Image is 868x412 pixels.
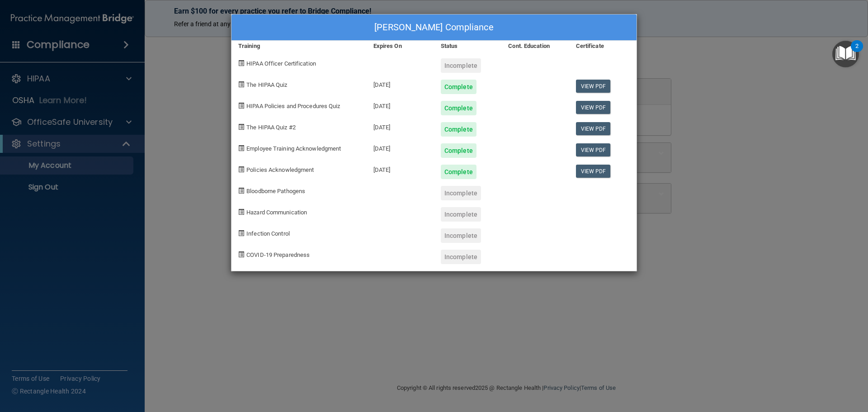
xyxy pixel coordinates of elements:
span: The HIPAA Quiz [246,81,287,88]
div: [DATE] [367,158,434,179]
span: The HIPAA Quiz #2 [246,124,296,131]
div: Complete [441,165,476,179]
div: Incomplete [441,58,481,73]
span: COVID-19 Preparedness [246,251,310,258]
a: View PDF [576,165,611,178]
button: Open Resource Center, 2 new notifications [832,41,859,67]
div: Incomplete [441,228,481,243]
div: 2 [855,46,859,58]
div: [DATE] [367,73,434,94]
span: Hazard Communication [246,209,307,216]
span: HIPAA Policies and Procedures Quiz [246,103,340,109]
span: Bloodborne Pathogens [246,188,305,194]
a: View PDF [576,101,611,114]
a: View PDF [576,122,611,135]
span: Employee Training Acknowledgment [246,145,341,152]
div: Complete [441,80,476,94]
span: Infection Control [246,230,290,237]
a: View PDF [576,80,611,93]
span: HIPAA Officer Certification [246,60,316,67]
div: [DATE] [367,137,434,158]
div: Status [434,41,501,52]
div: Incomplete [441,207,481,222]
span: Policies Acknowledgment [246,166,314,173]
div: Training [231,41,367,52]
a: View PDF [576,143,611,156]
div: Incomplete [441,186,481,200]
div: [DATE] [367,94,434,115]
div: Certificate [569,41,637,52]
div: [PERSON_NAME] Compliance [231,14,637,41]
div: Complete [441,101,476,115]
div: Expires On [367,41,434,52]
div: Cont. Education [501,41,569,52]
div: Complete [441,122,476,137]
div: [DATE] [367,115,434,137]
div: Incomplete [441,250,481,264]
div: Complete [441,143,476,158]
